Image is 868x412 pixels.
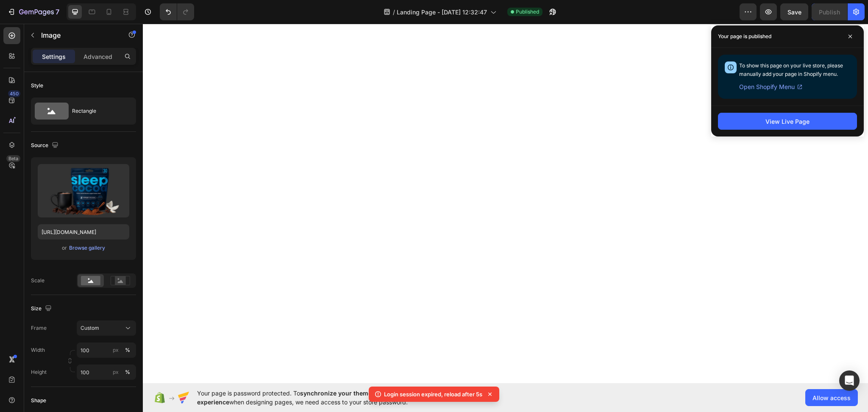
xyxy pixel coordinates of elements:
p: Your page is published [718,32,771,41]
img: preview-image [38,164,129,217]
span: Allow access [812,393,851,402]
span: Your page is password protected. To when designing pages, we need access to your store password. [197,389,468,406]
div: Size [31,303,53,315]
span: Landing Page - [DATE] 12:32:47 [397,8,487,17]
button: Browse gallery [69,244,106,252]
div: Beta [6,155,20,162]
p: Image [41,30,113,40]
input: https://example.com/image.jpg [38,224,129,239]
div: px [113,368,119,376]
div: px [113,346,119,354]
button: Publish [812,3,847,20]
div: Shape [31,397,46,404]
div: % [125,368,130,376]
button: Allow access [805,389,858,406]
input: px% [77,365,136,380]
button: % [111,345,121,355]
div: % [125,346,130,354]
div: Undo/Redo [160,3,194,20]
iframe: Design area [143,24,868,383]
div: Browse gallery [69,244,105,252]
p: 7 [56,7,59,17]
div: Source [31,140,60,151]
div: View Live Page [765,117,810,126]
label: Height [31,368,47,376]
button: Save [780,3,808,20]
span: Save [787,8,801,16]
button: View Live Page [718,113,857,130]
button: 7 [3,3,63,20]
button: % [111,367,121,377]
button: Custom [77,320,136,336]
label: Width [31,346,45,354]
div: Publish [819,8,840,17]
span: To show this page on your live store, please manually add your page in Shopify menu. [739,62,843,77]
div: Open Intercom Messenger [839,370,860,391]
span: Published [516,8,539,16]
p: Advanced [83,52,112,61]
label: Frame [31,324,47,332]
p: Login session expired, reload after 5s [384,390,482,398]
div: Rectangle [72,101,124,121]
span: / [393,8,395,17]
div: Style [31,82,43,89]
button: px [122,345,133,355]
input: px% [77,342,136,358]
div: Scale [31,277,45,284]
span: or [62,243,67,253]
span: Open Shopify Menu [739,82,795,92]
span: Custom [81,324,99,332]
p: Settings [42,52,66,61]
button: px [122,367,133,377]
span: synchronize your theme style & enhance your experience [197,390,435,406]
div: 450 [8,90,20,97]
